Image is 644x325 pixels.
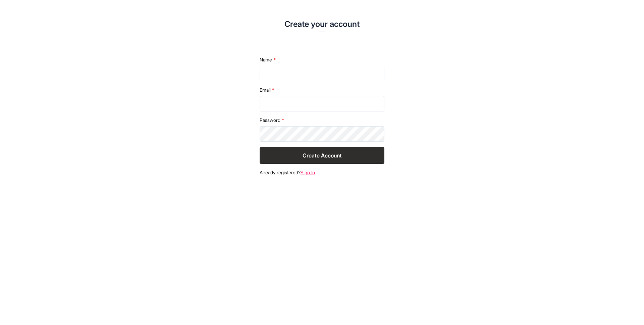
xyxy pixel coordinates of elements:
h2: Create your account [150,19,494,30]
label: Email [260,87,384,93]
label: Name [260,56,384,63]
footer: Already registered? [260,169,384,176]
a: Sign In [301,170,315,175]
label: Password [260,117,384,124]
button: Create Account [260,147,384,164]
